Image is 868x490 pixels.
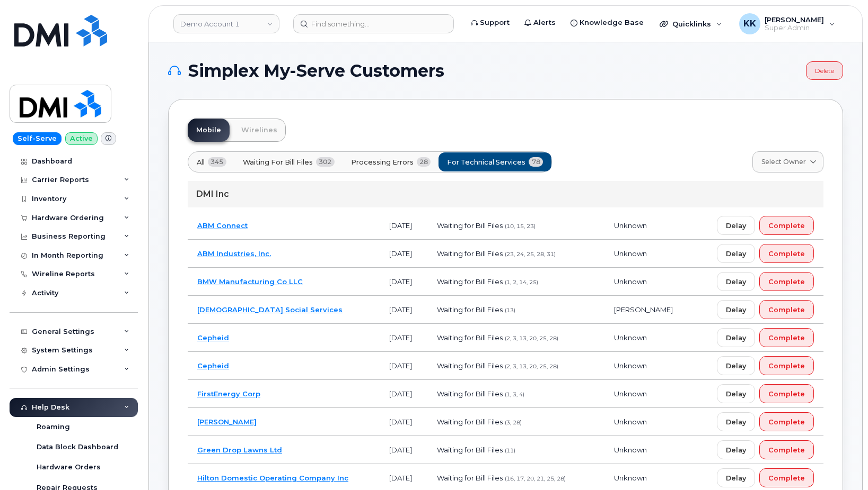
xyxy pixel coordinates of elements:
[768,417,805,427] span: Complete
[351,157,414,167] span: Processing Errors
[380,324,427,352] td: [DATE]
[726,361,746,371] span: Delay
[233,119,286,142] a: Wirelines
[437,249,503,258] span: Waiting for Bill Files
[768,277,805,287] span: Complete
[759,356,814,375] button: Complete
[768,221,805,231] span: Complete
[614,305,673,314] span: [PERSON_NAME]
[768,389,805,399] span: Complete
[188,63,444,79] span: Simplex My-Serve Customers
[768,361,805,371] span: Complete
[197,333,229,342] a: Cepheid
[197,361,229,370] a: Cepheid
[188,119,230,142] a: Mobile
[380,436,427,464] td: [DATE]
[761,157,806,167] span: Select Owner
[437,277,503,286] span: Waiting for Bill Files
[759,272,814,291] button: Complete
[614,361,647,370] span: Unknown
[437,418,503,426] span: Waiting for Bill Files
[768,473,805,483] span: Complete
[505,279,538,286] span: (1, 2, 14, 25)
[614,418,647,426] span: Unknown
[614,221,647,230] span: Unknown
[717,272,755,291] button: Delay
[197,418,257,426] a: [PERSON_NAME]
[380,212,427,240] td: [DATE]
[380,296,427,324] td: [DATE]
[197,305,343,314] a: [DEMOGRAPHIC_DATA] Social Services
[726,389,746,399] span: Delay
[726,305,746,315] span: Delay
[243,157,313,167] span: Waiting for Bill Files
[759,468,814,487] button: Complete
[505,335,558,342] span: (2, 3, 13, 20, 25, 28)
[717,468,755,487] button: Delay
[197,446,282,454] a: Green Drop Lawns Ltd
[505,419,522,426] span: (3, 28)
[437,221,503,230] span: Waiting for Bill Files
[197,221,248,230] a: ABM Connect
[759,384,814,403] button: Complete
[614,446,647,454] span: Unknown
[505,447,515,454] span: (11)
[717,216,755,235] button: Delay
[197,249,271,258] a: ABM Industries, Inc.
[768,445,805,455] span: Complete
[437,333,503,342] span: Waiting for Bill Files
[505,307,515,314] span: (13)
[208,157,226,167] span: 345
[768,333,805,343] span: Complete
[197,157,205,167] span: All
[380,352,427,380] td: [DATE]
[717,300,755,319] button: Delay
[759,216,814,235] button: Complete
[188,181,823,207] div: DMI Inc
[197,389,260,398] a: FirstEnergy Corp
[437,474,503,482] span: Waiting for Bill Files
[505,475,566,482] span: (16, 17, 20, 21, 25, 28)
[806,61,843,80] a: Delete
[380,380,427,408] td: [DATE]
[759,412,814,431] button: Complete
[505,363,558,370] span: (2, 3, 13, 20, 25, 28)
[759,244,814,263] button: Complete
[197,474,348,482] a: Hilton Domestic Operating Company Inc
[717,328,755,347] button: Delay
[197,277,303,286] a: BMW Manufacturing Co LLC
[505,223,536,230] span: (10, 15, 23)
[437,361,503,370] span: Waiting for Bill Files
[759,440,814,459] button: Complete
[726,473,746,483] span: Delay
[717,244,755,263] button: Delay
[726,417,746,427] span: Delay
[417,157,431,167] span: 28
[380,268,427,296] td: [DATE]
[726,221,746,231] span: Delay
[614,333,647,342] span: Unknown
[717,412,755,431] button: Delay
[380,240,427,268] td: [DATE]
[614,474,647,482] span: Unknown
[717,356,755,375] button: Delay
[759,328,814,347] button: Complete
[759,300,814,319] button: Complete
[380,408,427,436] td: [DATE]
[726,445,746,455] span: Delay
[768,249,805,259] span: Complete
[717,384,755,403] button: Delay
[614,277,647,286] span: Unknown
[752,151,823,173] a: Select Owner
[726,333,746,343] span: Delay
[768,305,805,315] span: Complete
[437,305,503,314] span: Waiting for Bill Files
[614,249,647,258] span: Unknown
[726,249,746,259] span: Delay
[437,446,503,454] span: Waiting for Bill Files
[316,157,335,167] span: 302
[717,440,755,459] button: Delay
[437,389,503,398] span: Waiting for Bill Files
[505,391,524,398] span: (1, 3, 4)
[726,277,746,287] span: Delay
